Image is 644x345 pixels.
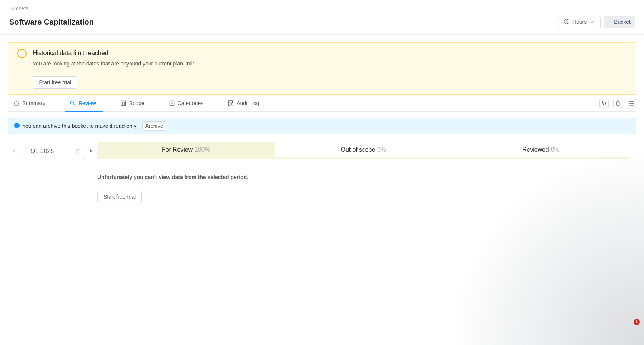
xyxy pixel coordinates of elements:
[9,5,28,12] a: Buckets
[613,99,622,108] button: icon: bell
[279,146,449,154] h3: Out of scope
[97,173,630,181] div: Unfortunately you can't view data from the selected period.
[121,100,126,106] i: icon: control
[627,99,636,108] button: icon: menu
[228,100,233,106] i: icon: audit
[169,100,204,106] span: Categories
[558,16,601,28] button: icon: clock-circleHoursicon: down
[14,100,45,106] span: Summary
[22,123,166,129] span: You can archive this bucket to make it read-only
[101,146,271,154] h3: For Review
[604,16,635,28] a: Bucket
[456,146,626,154] h3: Reviewed
[634,319,640,325] span: 1
[14,100,19,106] i: icon: home
[76,149,80,154] i: icon: calendar
[33,59,630,89] span: You are looking at the dates that are beyound your current plan limit.
[228,100,259,106] span: Audit Log
[24,144,62,159] div: Q1 2025
[9,16,98,28] span: Software Capitalization
[70,100,75,106] i: icon: search
[33,76,77,89] button: Start free trial
[599,99,609,108] button: icon: team
[97,191,142,203] button: Start free trial
[14,123,20,128] i: icon: info-circle
[375,146,386,153] span: 0%
[169,100,175,106] i: icon: profile
[549,146,560,153] span: 0%
[17,49,27,58] i: icon: exclamation-circle
[121,100,145,106] span: Scope
[193,146,210,153] span: 100%
[618,319,636,337] iframe: Intercom live chat
[70,100,96,106] span: Review
[142,121,166,131] button: Archive
[33,49,630,58] span: Historical data limit reached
